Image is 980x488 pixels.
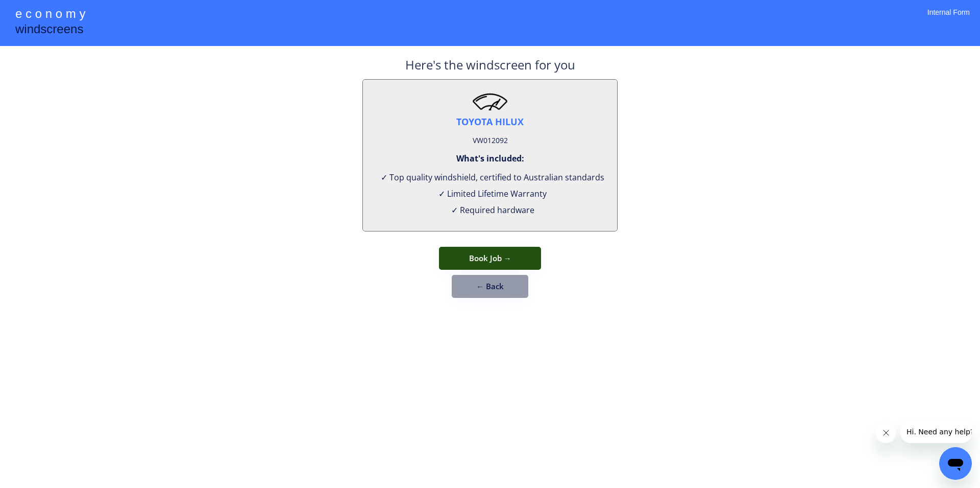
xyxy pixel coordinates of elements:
[927,8,970,31] div: Internal Form
[456,115,524,128] div: TOYOTA HILUX
[15,20,83,40] div: windscreens
[376,169,604,218] div: ✓ Top quality windshield, certified to Australian standards ✓ Limited Lifetime Warranty ✓ Require...
[472,92,508,110] img: windscreen2.png
[876,423,896,443] iframe: Close message
[405,56,575,79] div: Here's the windscreen for you
[6,7,73,15] span: Hi. Need any help?
[15,5,85,25] div: e c o n o m y
[900,421,972,443] iframe: Message from company
[473,133,508,148] div: VW012092
[452,275,528,298] button: ← Back
[439,247,541,270] button: Book Job →
[939,447,972,480] iframe: Button to launch messaging window
[456,153,524,164] div: What's included:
